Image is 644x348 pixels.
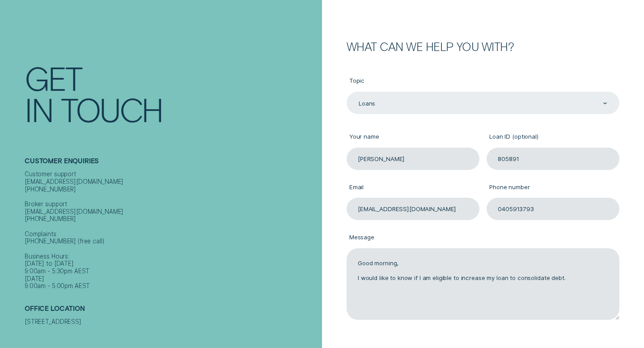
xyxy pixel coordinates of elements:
[25,62,82,93] div: Get
[25,93,53,125] div: In
[25,318,318,326] div: [STREET_ADDRESS]
[347,248,619,320] textarea: Good morning, I would like to know if I am eligible to increase my loan to consolidate debt.
[25,305,318,318] h2: Office Location
[359,100,375,107] div: Loans
[347,228,619,248] label: Message
[347,177,479,198] label: Email
[61,93,163,125] div: Touch
[347,127,479,148] label: Your name
[25,157,318,170] h2: Customer Enquiries
[487,177,619,198] label: Phone number
[487,127,619,148] label: Loan ID (optional)
[25,62,318,125] h1: Get In Touch
[347,41,619,52] h2: What can we help you with?
[25,170,318,290] div: Customer support [EMAIL_ADDRESS][DOMAIN_NAME] [PHONE_NUMBER] Broker support [EMAIL_ADDRESS][DOMAI...
[347,71,619,92] label: Topic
